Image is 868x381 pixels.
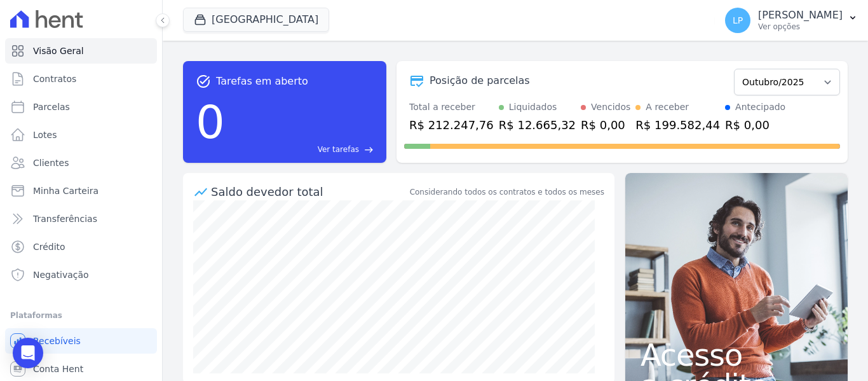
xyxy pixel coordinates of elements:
[410,186,604,198] div: Considerando todos os contratos e todos os meses
[758,22,843,32] p: Ver opções
[715,3,868,38] button: LP [PERSON_NAME] Ver opções
[5,328,157,354] a: Recebíveis
[733,16,743,25] span: LP
[33,212,97,225] span: Transferências
[33,268,89,281] span: Negativação
[230,144,374,155] a: Ver tarefas east
[211,183,407,200] div: Saldo devedor total
[5,94,157,120] a: Parcelas
[196,89,225,155] div: 0
[10,308,152,323] div: Plataformas
[5,122,157,148] a: Lotes
[33,335,81,347] span: Recebíveis
[5,66,157,92] a: Contratos
[5,206,157,232] a: Transferências
[409,116,494,134] div: R$ 212.247,76
[33,240,65,253] span: Crédito
[5,150,157,176] a: Clientes
[33,100,70,113] span: Parcelas
[509,100,557,114] div: Liquidados
[5,262,157,287] a: Negativação
[758,9,843,22] p: [PERSON_NAME]
[364,145,374,155] span: east
[430,73,530,88] div: Posição de parcelas
[499,116,576,134] div: R$ 12.665,32
[216,74,308,89] span: Tarefas em aberto
[581,116,630,134] div: R$ 0,00
[5,38,157,64] a: Visão Geral
[318,144,359,155] span: Ver tarefas
[409,100,494,114] div: Total a receber
[5,178,157,204] a: Minha Carteira
[641,340,832,370] span: Acesso
[646,100,689,114] div: A receber
[183,8,329,32] button: [GEOGRAPHIC_DATA]
[725,116,785,134] div: R$ 0,00
[735,100,785,114] div: Antecipado
[5,234,157,260] a: Crédito
[33,73,76,85] span: Contratos
[33,156,69,169] span: Clientes
[635,116,720,134] div: R$ 199.582,44
[33,363,83,375] span: Conta Hent
[33,184,98,197] span: Minha Carteira
[13,338,43,368] div: Open Intercom Messenger
[591,100,630,114] div: Vencidos
[33,45,84,57] span: Visão Geral
[196,74,211,89] span: task_alt
[33,128,57,141] span: Lotes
